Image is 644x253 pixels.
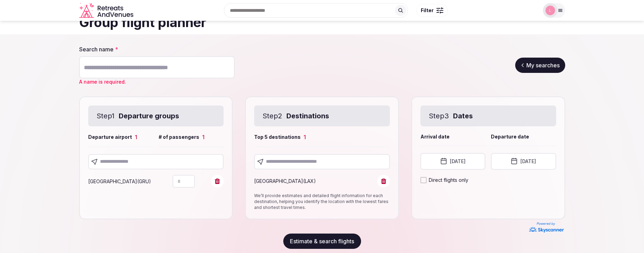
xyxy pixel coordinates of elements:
svg: Retreats and Venues company logo [79,3,135,18]
span: # of passengers [159,134,199,141]
button: Estimate & search flights [283,234,361,249]
div: Step 1 [88,106,224,126]
div: Step 2 [254,106,390,126]
p: We’ll provide estimates and detailed flight information for each destination, helping you identif... [254,193,390,210]
span: [GEOGRAPHIC_DATA] ( LAX ) [254,178,316,184]
span: Filter [421,7,434,14]
label: Search name [79,45,235,53]
div: 1 [135,133,137,141]
a: My searches [515,58,565,73]
div: 1 [202,133,204,141]
span: [GEOGRAPHIC_DATA] ( GRU ) [88,178,151,184]
div: 1 [303,133,306,141]
button: [DATE] [420,153,485,170]
a: Visit the homepage [79,3,135,18]
strong: Departure groups [119,111,179,121]
img: Luis Mereiles [545,6,555,15]
span: Top 5 destinations [254,134,301,141]
button: [DATE] [491,153,556,170]
span: Departure airport [88,134,132,141]
p: A name is required. [79,78,235,85]
div: Step 3 [420,106,556,126]
span: Departure date [491,133,529,140]
strong: Dates [453,111,473,121]
span: Arrival date [420,133,450,140]
button: Filter [416,4,448,17]
label: Direct flights only [429,177,468,184]
strong: Destinations [286,111,329,121]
